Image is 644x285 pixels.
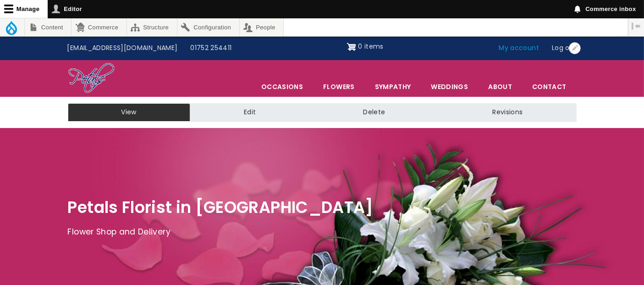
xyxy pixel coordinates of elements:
img: Shopping cart [347,39,356,54]
a: Sympathy [365,77,421,96]
a: Flowers [314,77,364,96]
a: Contact [523,77,576,96]
span: Weddings [421,77,478,96]
img: Home [68,62,115,95]
a: Revisions [439,103,576,122]
a: Edit [190,103,309,122]
span: Petals Florist in [GEOGRAPHIC_DATA] [68,196,374,218]
a: People [240,18,284,36]
a: Structure [127,18,177,36]
nav: Tabs [61,103,583,122]
a: Commerce [72,18,126,36]
a: About [479,77,522,96]
a: My account [493,39,546,57]
a: Configuration [177,18,239,36]
a: Content [25,18,71,36]
p: Flower Shop and Delivery [68,225,577,239]
button: Open User account menu configuration options [569,42,581,54]
a: Log out [545,39,583,57]
a: Delete [309,103,439,122]
span: Occasions [252,77,313,96]
a: Shopping cart 0 items [347,39,384,54]
a: [EMAIL_ADDRESS][DOMAIN_NAME] [61,39,184,57]
a: 01752 254411 [184,39,238,57]
button: Vertical orientation [628,18,644,34]
a: View [68,103,190,122]
span: 0 items [358,42,383,51]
